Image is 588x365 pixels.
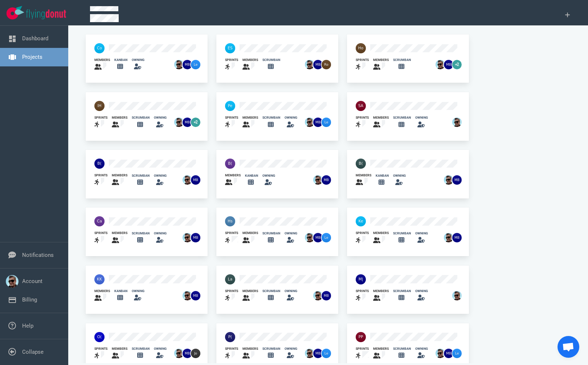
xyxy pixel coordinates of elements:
[132,115,150,120] div: scrumban
[225,231,238,235] div: sprints
[262,231,280,236] div: scrumban
[373,115,389,129] a: members
[245,173,258,178] div: kanban
[225,289,238,294] div: sprints
[225,173,241,178] div: members
[242,289,258,294] div: members
[356,115,369,120] div: sprints
[415,346,428,351] div: owning
[452,291,462,300] img: 26
[415,231,428,236] div: owning
[393,173,406,178] div: owning
[356,274,366,284] img: 40
[356,173,371,178] div: members
[373,231,389,245] a: members
[94,58,110,62] div: members
[356,43,366,53] img: 40
[112,346,127,360] a: members
[356,216,366,226] img: 40
[285,115,297,120] div: owning
[444,60,453,69] img: 26
[94,332,105,342] img: 40
[356,159,366,169] img: 40
[322,233,331,242] img: 26
[194,120,197,124] text: +2
[444,233,453,242] img: 26
[262,289,280,294] div: scrumban
[444,349,453,358] img: 26
[112,173,127,187] a: members
[393,58,411,62] div: scrumban
[154,115,167,120] div: owning
[94,231,107,245] a: sprints
[94,289,110,303] a: members
[356,346,369,360] a: sprints
[225,58,238,62] div: sprints
[94,173,107,178] div: sprints
[285,346,297,351] div: owning
[373,346,389,351] div: members
[373,58,389,71] a: members
[94,115,107,129] a: sprints
[225,43,235,53] img: 40
[305,233,314,242] img: 26
[191,349,200,358] img: 26
[94,173,107,187] a: sprints
[174,118,184,127] img: 26
[285,231,297,236] div: owning
[452,349,462,358] img: 26
[373,115,389,120] div: members
[373,289,389,303] a: members
[415,115,428,120] div: owning
[22,35,48,42] a: Dashboard
[225,115,238,120] div: sprints
[225,332,235,342] img: 40
[191,60,200,69] img: 26
[94,159,105,169] img: 40
[558,336,579,358] a: Open de chat
[22,323,33,329] a: Help
[112,173,127,178] div: members
[242,115,258,129] a: members
[225,101,235,111] img: 40
[225,173,241,187] a: members
[174,60,184,69] img: 26
[373,231,389,235] div: members
[112,115,127,120] div: members
[242,115,258,120] div: members
[313,291,323,300] img: 26
[356,231,369,245] a: sprints
[174,349,184,358] img: 26
[356,231,369,235] div: sprints
[183,349,192,358] img: 26
[356,289,369,294] div: sprints
[436,349,445,358] img: 26
[305,118,314,127] img: 26
[242,346,258,360] a: members
[356,115,369,129] a: sprints
[393,115,411,120] div: scrumban
[183,175,192,185] img: 26
[94,58,110,71] a: members
[242,231,258,245] a: members
[262,173,275,178] div: owning
[356,101,366,111] img: 40
[376,173,389,178] div: kanban
[322,118,331,127] img: 26
[393,231,411,236] div: scrumban
[436,60,445,69] img: 26
[242,58,258,71] a: members
[356,58,369,62] div: sprints
[94,274,105,284] img: 40
[132,289,144,294] div: owning
[452,233,462,242] img: 26
[322,349,331,358] img: 26
[242,58,258,62] div: members
[313,233,323,242] img: 26
[191,233,200,242] img: 26
[356,58,369,71] a: sprints
[262,346,280,351] div: scrumban
[225,58,238,71] a: sprints
[22,278,42,284] a: Account
[22,349,44,355] a: Collapse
